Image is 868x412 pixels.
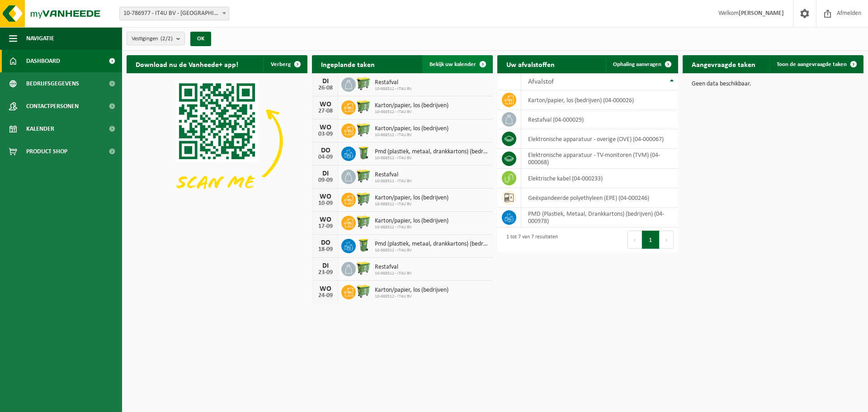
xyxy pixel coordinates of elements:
span: Product Shop [26,140,67,163]
button: 1 [642,231,660,249]
div: DI [316,78,335,85]
div: WO [316,124,335,131]
td: karton/papier, los (bedrijven) (04-000026) [521,90,678,110]
div: WO [316,216,335,223]
div: 1 tot 7 van 7 resultaten [502,230,558,250]
div: 24-09 [316,293,335,299]
span: Bekijk uw kalender [429,62,476,67]
span: Karton/papier, los (bedrijven) [375,194,448,202]
span: Navigatie [26,27,54,50]
div: 09-09 [316,177,335,184]
img: WB-0240-HPE-GN-51 [356,237,371,253]
p: Geen data beschikbaar. [692,81,854,87]
img: WB-0660-HPE-GN-51 [356,99,371,114]
span: 10-988512 - IT4U BV [375,86,412,92]
img: WB-0660-HPE-GN-51 [356,284,371,299]
span: Pmd (plastiek, metaal, drankkartons) (bedrijven) [375,241,488,248]
a: Ophaling aanvragen [606,55,677,73]
span: 10-786977 - IT4U BV - RUMBEKE [120,7,229,20]
div: 17-09 [316,223,335,230]
h2: Download nu de Vanheede+ app! [127,55,247,73]
span: Karton/papier, los (bedrijven) [375,287,448,294]
span: 10-988512 - IT4U BV [375,248,488,253]
div: DI [316,170,335,177]
div: WO [316,193,335,200]
span: Karton/papier, los (bedrijven) [375,102,448,109]
img: WB-0660-HPE-GN-51 [356,168,371,184]
span: Contactpersonen [26,95,79,118]
button: Vestigingen(2/2) [127,32,185,45]
a: Bekijk uw kalender [422,55,492,73]
span: 10-988512 - IT4U BV [375,225,448,230]
span: Kalender [26,118,54,140]
td: elektronische apparatuur - overige (OVE) (04-000067) [521,129,678,149]
span: Restafval [375,79,412,86]
div: WO [316,101,335,108]
span: 10-988512 - IT4U BV [375,202,448,207]
span: 10-786977 - IT4U BV - RUMBEKE [119,7,229,20]
div: 26-08 [316,85,335,91]
h2: Ingeplande taken [312,55,384,73]
span: Pmd (plastiek, metaal, drankkartons) (bedrijven) [375,148,488,156]
span: Vestigingen [132,32,173,46]
img: WB-0660-HPE-GN-51 [356,214,371,230]
span: Toon de aangevraagde taken [777,62,847,67]
span: Verberg [271,62,291,67]
div: 18-09 [316,246,335,253]
strong: [PERSON_NAME] [739,10,784,17]
div: 04-09 [316,154,335,161]
span: 10-988512 - IT4U BV [375,294,448,299]
span: Karton/papier, los (bedrijven) [375,218,448,225]
a: Toon de aangevraagde taken [769,55,863,73]
img: WB-0660-HPE-GN-51 [356,76,371,91]
div: 10-09 [316,200,335,207]
span: Dashboard [26,50,60,72]
h2: Aangevraagde taken [683,55,764,73]
h2: Uw afvalstoffen [497,55,564,73]
count: (2/2) [160,36,173,42]
button: Verberg [264,55,307,73]
span: 10-988512 - IT4U BV [375,156,488,161]
span: 10-988512 - IT4U BV [375,179,412,184]
button: OK [190,32,211,46]
td: elektrische kabel (04-000233) [521,169,678,188]
div: 27-08 [316,108,335,114]
span: Afvalstof [528,78,554,85]
div: 23-09 [316,270,335,276]
span: 10-988512 - IT4U BV [375,133,448,138]
span: Restafval [375,171,412,179]
span: Bedrijfsgegevens [26,72,79,95]
img: WB-0660-HPE-GN-51 [356,260,371,276]
img: WB-0660-HPE-GN-51 [356,122,371,137]
div: 03-09 [316,131,335,137]
div: DO [316,239,335,246]
img: WB-0660-HPE-GN-51 [356,191,371,207]
span: Restafval [375,264,412,271]
span: 10-988512 - IT4U BV [375,271,412,276]
span: Karton/papier, los (bedrijven) [375,125,448,133]
td: restafval (04-000029) [521,110,678,129]
button: Previous [627,231,642,249]
span: Ophaling aanvragen [613,62,661,67]
div: WO [316,285,335,293]
td: geëxpandeerde polyethyleen (EPE) (04-000246) [521,188,678,208]
td: elektronische apparatuur - TV-monitoren (TVM) (04-000068) [521,149,678,169]
td: PMD (Plastiek, Metaal, Drankkartons) (bedrijven) (04-000978) [521,208,678,227]
img: Download de VHEPlus App [127,73,307,209]
div: DI [316,262,335,270]
img: WB-0240-HPE-GN-51 [356,145,371,161]
span: 10-988512 - IT4U BV [375,109,448,115]
button: Next [660,231,674,249]
div: DO [316,147,335,154]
